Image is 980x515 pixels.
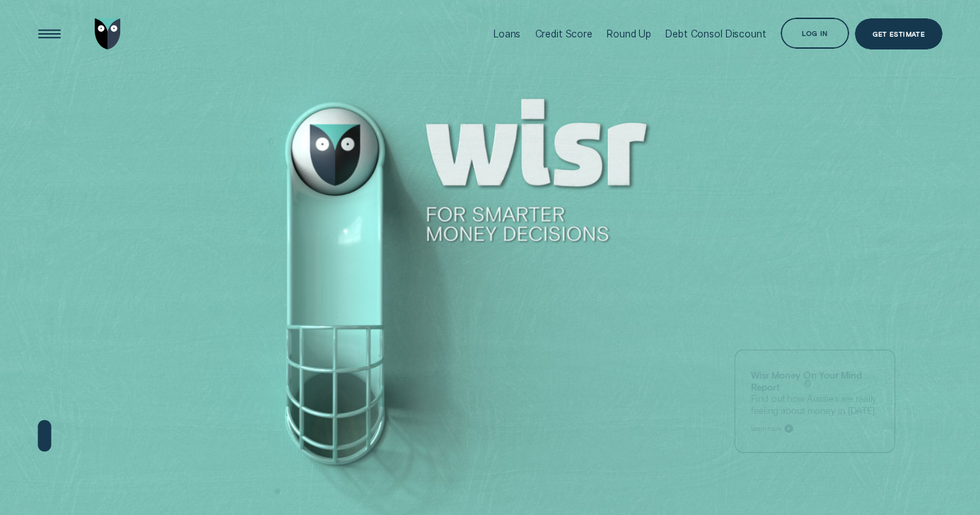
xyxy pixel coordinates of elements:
[750,425,782,432] span: Learn more
[95,18,120,49] img: Wisr
[781,18,849,49] button: Log in
[734,350,895,453] a: Wisr Money On Your Mind ReportFind out how Aussies are really feeling about money in [DATE].Learn...
[535,28,593,40] div: Credit Score
[34,18,65,49] button: Open Menu
[750,369,861,392] strong: Wisr Money On Your Mind Report
[607,28,651,40] div: Round Up
[750,369,879,416] p: Find out how Aussies are really feeling about money in [DATE].
[665,28,766,40] div: Debt Consol Discount
[855,18,942,49] a: Get Estimate
[494,28,520,40] div: Loans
